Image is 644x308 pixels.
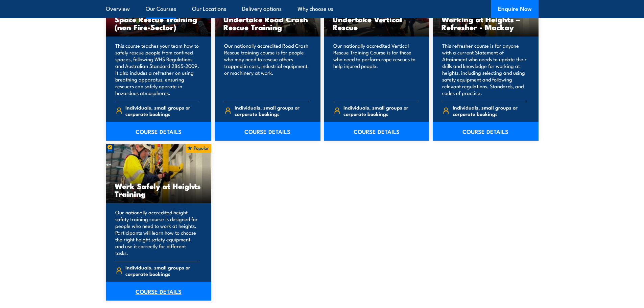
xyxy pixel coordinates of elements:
[224,42,309,96] p: Our nationally accredited Road Crash Rescue training course is for people who may need to rescue ...
[106,282,212,301] a: COURSE DETAILS
[125,264,200,277] span: Individuals, small groups or corporate bookings
[125,104,200,117] span: Individuals, small groups or corporate bookings
[115,7,203,31] h3: Undertake Confined Space Rescue Training (non Fire-Sector)
[442,15,530,31] h3: Working at Heights – Refresher - Mackay
[115,182,203,197] h3: Work Safely at Heights Training
[223,15,312,31] h3: Undertake Road Crash Rescue Training
[433,122,539,141] a: COURSE DETAILS
[333,15,421,31] h3: Undertake Vertical Rescue
[115,42,200,96] p: This course teaches your team how to safely rescue people from confined spaces, following WHS Reg...
[115,209,200,256] p: Our nationally accredited height safety training course is designed for people who need to work a...
[343,104,418,117] span: Individuals, small groups or corporate bookings
[333,42,418,96] p: Our nationally accredited Vertical Rescue Training Course is for those who need to perform rope r...
[442,42,527,96] p: This refresher course is for anyone with a current Statement of Attainment who needs to update th...
[324,122,430,141] a: COURSE DETAILS
[235,104,309,117] span: Individuals, small groups or corporate bookings
[453,104,527,117] span: Individuals, small groups or corporate bookings
[106,122,212,141] a: COURSE DETAILS
[215,122,320,141] a: COURSE DETAILS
